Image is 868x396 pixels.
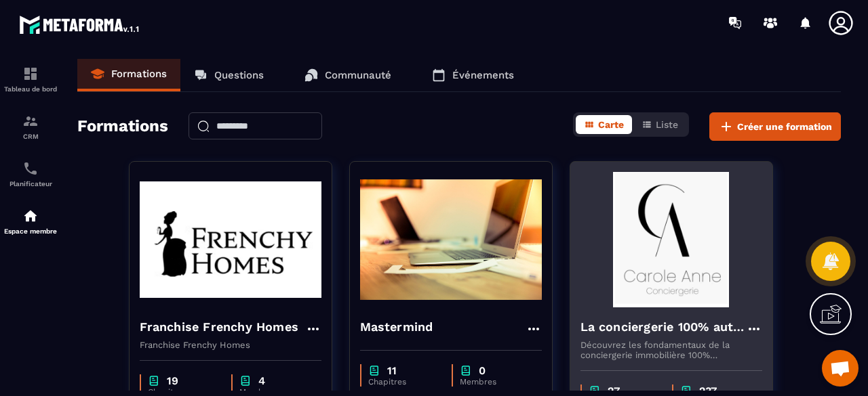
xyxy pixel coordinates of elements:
h4: Mastermind [360,317,433,336]
button: Créer une formation [709,112,841,141]
p: Tableau de bord [3,85,58,93]
p: 4 [258,374,265,387]
img: automations [22,208,39,224]
a: Communauté [291,59,405,91]
p: Franchise Frenchy Homes [140,340,321,350]
img: chapter [239,374,252,387]
img: logo [19,12,141,37]
a: schedulerschedulerPlanificateur [3,150,58,198]
a: formationformationCRM [3,103,58,150]
img: formation-background [140,172,321,307]
img: chapter [460,364,472,377]
p: Événements [452,69,514,81]
p: 0 [479,364,486,377]
p: CRM [3,133,58,140]
a: formationformationTableau de bord [3,56,58,103]
p: 19 [167,374,178,387]
p: Formations [111,68,167,80]
img: chapter [368,364,380,377]
button: Carte [576,115,632,134]
p: Membres [460,377,528,387]
p: Découvrez les fondamentaux de la conciergerie immobilière 100% automatisée. Cette formation est c... [580,340,762,360]
p: 11 [387,364,397,377]
p: Planificateur [3,180,58,188]
img: scheduler [22,160,39,177]
h4: La conciergerie 100% automatisée [580,317,746,336]
p: Questions [214,69,264,81]
span: Carte [598,119,624,130]
h4: Franchise Frenchy Homes [140,317,299,336]
a: automationsautomationsEspace membre [3,198,58,245]
span: Créer une formation [737,120,832,133]
a: Questions [180,59,277,91]
p: Communauté [325,69,391,81]
p: Chapitres [368,377,438,387]
button: Liste [633,115,686,134]
a: Formations [77,59,180,91]
img: formation-background [580,172,762,307]
img: chapter [148,374,160,387]
a: Événements [418,59,528,91]
img: formation [22,113,39,129]
img: formation-background [360,172,542,307]
p: Espace membre [3,227,58,235]
span: Liste [656,119,678,130]
h2: Formations [77,112,168,141]
a: Ouvrir le chat [822,350,859,387]
img: formation [22,66,39,82]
